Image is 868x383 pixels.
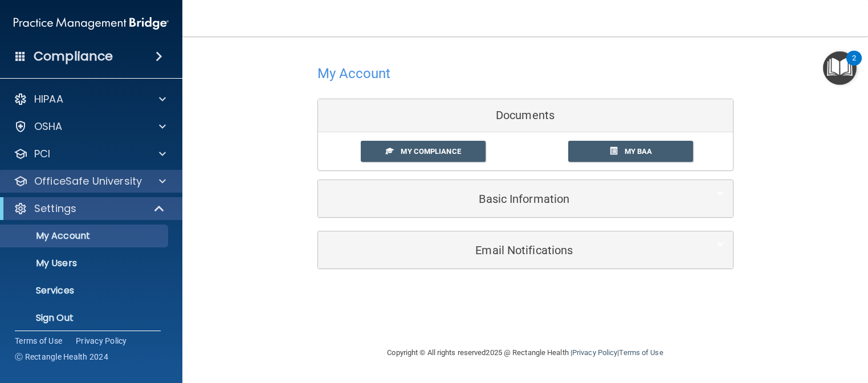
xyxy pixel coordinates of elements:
[7,230,163,242] p: My Account
[7,258,163,269] p: My Users
[852,58,856,73] div: 2
[625,147,653,156] span: My BAA
[14,147,166,161] a: PCI
[318,99,733,132] div: Documents
[823,51,857,85] button: Open Resource Center, 2 new notifications
[317,335,733,371] div: Copyright © All rights reserved 2025 @ Rectangle Health | |
[34,120,63,133] p: OSHA
[7,285,163,296] p: Services
[14,174,166,188] a: OfficeSafe University
[327,237,724,263] a: Email Notifications
[15,335,62,347] a: Terms of Use
[34,202,76,215] p: Settings
[7,312,163,324] p: Sign Out
[327,244,690,256] h5: Email Notifications
[327,186,724,211] a: Basic Information
[619,348,663,357] a: Terms of Use
[317,66,391,81] h4: My Account
[34,147,50,161] p: PCI
[34,92,63,106] p: HIPAA
[14,92,166,106] a: HIPAA
[14,120,166,133] a: OSHA
[76,335,127,347] a: Privacy Policy
[401,147,461,156] span: My Compliance
[572,348,617,357] a: Privacy Policy
[34,48,113,64] h4: Compliance
[14,202,165,215] a: Settings
[327,193,690,205] h5: Basic Information
[15,351,108,362] span: Ⓒ Rectangle Health 2024
[14,12,169,35] img: PMB logo
[34,174,142,188] p: OfficeSafe University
